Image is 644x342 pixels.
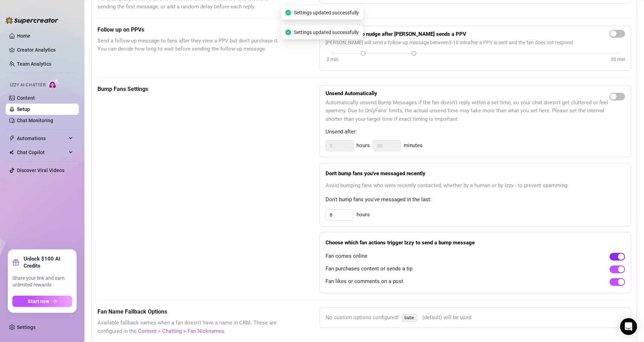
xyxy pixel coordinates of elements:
[326,182,625,190] span: Avoid bumping fans who were recently contacted, whether by a human or by Izzy - to prevent spamming.
[294,9,359,17] span: Settings updated successfully
[285,29,291,35] span: check-circle
[17,118,53,123] a: Chat Monitoring
[48,79,59,89] img: AI Chatter
[97,85,284,93] h5: Bump Fans Settings
[326,277,403,286] span: Fan likes or comments on a post
[17,324,36,330] a: Settings
[326,196,625,204] span: Don't bump fans you've messaged in the last:
[9,150,14,155] img: Chat Copilot
[6,17,58,24] img: logo-BBDzfeDw.svg
[17,167,64,173] a: Discover Viral Videos
[12,259,19,266] span: gift
[326,90,377,97] strong: Unsend Automatically
[294,28,359,36] span: Settings updated successfully
[17,147,67,158] span: Chat Copilot
[97,308,284,316] h5: Fan Name Fallback Options
[620,318,637,335] div: Open Intercom Messenger
[326,314,399,322] span: No custom options configured!
[97,37,284,53] span: Send a follow-up message to fans after they view a PPV but don't purchase it. You can decide how ...
[97,319,284,335] span: Available fallback names when a fan doesn't have a name in CRM. These are configured in the .
[404,142,423,150] span: minutes
[17,61,51,67] a: Team Analytics
[17,106,30,112] a: Setup
[28,298,49,304] span: Start now
[17,44,73,55] a: Creator Analytics
[285,10,291,15] span: check-circle
[422,314,471,322] span: (default) will be used
[326,128,625,136] span: Unsend after:
[326,265,412,273] span: Fan purchases content or sends a tip
[17,133,67,144] span: Automations
[326,99,610,124] span: Automatically unsend Bump Messages if the fan doesn't reply within a set time, so your chat doesn...
[97,26,284,34] h5: Follow up on PPVs
[326,252,367,261] span: Fan comes online
[356,211,370,219] span: hours
[12,275,72,289] span: Share your link and earn unlimited rewards
[326,239,475,246] strong: Choose which fan actions trigger Izzy to send a bump message
[356,142,370,150] span: hours
[52,299,57,304] span: arrow-right
[17,95,35,101] a: Content
[10,82,45,88] span: Izzy AI Chatter
[326,31,466,37] strong: Send a follow-up nudge after [PERSON_NAME] sends a PPV
[402,314,417,322] span: babe
[326,39,625,46] span: [PERSON_NAME] will send a follow-up message between 5 - 10 min after a PPV is sent and the fan do...
[24,255,72,269] strong: Unlock $100 AI Credits
[327,55,339,63] div: 2 min
[326,170,425,177] strong: Don't bump fans you've messaged recently
[12,296,72,307] button: Start nowarrow-right
[611,55,625,63] div: 30 min
[17,33,30,39] a: Home
[9,136,15,141] span: thunderbolt
[138,328,224,334] a: Content > Chatting > Fan Nicknames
